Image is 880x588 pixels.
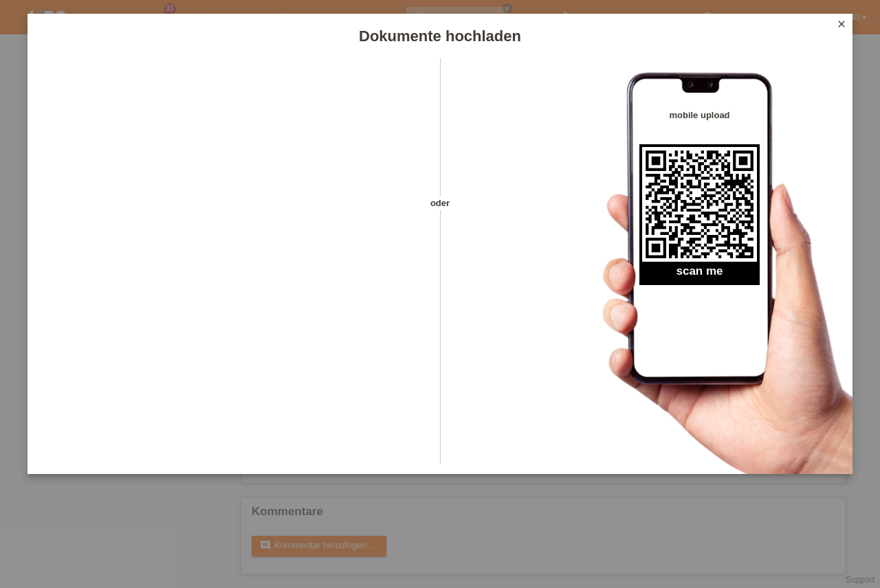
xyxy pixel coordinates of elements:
[639,110,760,120] h4: mobile upload
[836,19,847,30] i: close
[416,196,464,210] span: oder
[48,93,416,436] iframe: Upload
[639,264,760,285] h2: scan me
[833,17,850,33] a: close
[27,27,852,45] h1: Dokumente hochladen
